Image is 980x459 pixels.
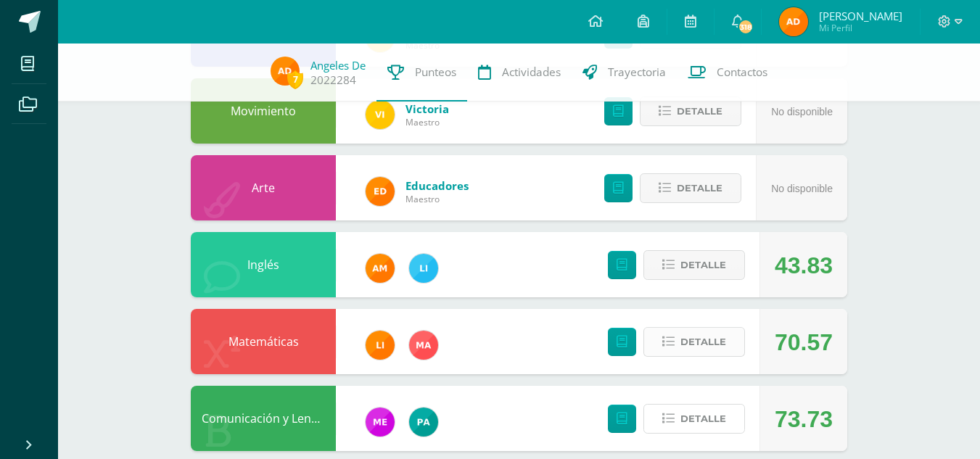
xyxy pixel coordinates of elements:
[779,7,808,36] img: 6e5d2a59b032968e530f96f4f3ce5ba6.png
[405,178,469,193] a: Educadores
[405,116,449,128] span: Maestro
[310,58,366,73] a: Angeles De
[677,98,722,125] span: Detalle
[572,44,677,102] a: Trayectoria
[405,102,449,116] a: Victoria
[366,100,395,129] img: f428c1eda9873657749a26557ec094a8.png
[640,173,741,203] button: Detalle
[819,9,902,23] span: [PERSON_NAME]
[310,73,356,88] a: 2022284
[643,250,745,280] button: Detalle
[405,193,469,205] span: Maestro
[677,175,722,202] span: Detalle
[409,254,438,283] img: 82db8514da6684604140fa9c57ab291b.png
[680,328,726,355] span: Detalle
[191,386,336,451] div: Comunicación y Lenguaje
[643,404,745,434] button: Detalle
[409,331,438,360] img: 777e29c093aa31b4e16d68b2ed8a8a42.png
[643,327,745,357] button: Detalle
[502,65,561,80] span: Actividades
[771,183,833,194] span: No disponible
[366,177,395,206] img: ed927125212876238b0630303cb5fd71.png
[271,57,300,86] img: 6e5d2a59b032968e530f96f4f3ce5ba6.png
[775,310,833,375] div: 70.57
[191,232,336,297] div: Inglés
[467,44,572,102] a: Actividades
[775,233,833,298] div: 43.83
[819,22,902,34] span: Mi Perfil
[366,254,395,283] img: 27d1f5085982c2e99c83fb29c656b88a.png
[775,386,833,452] div: 73.73
[680,405,726,432] span: Detalle
[376,44,467,102] a: Punteos
[409,408,438,437] img: 53dbe22d98c82c2b31f74347440a2e81.png
[608,65,666,80] span: Trayectoria
[366,331,395,360] img: d78b0415a9069934bf99e685b082ed4f.png
[191,78,336,144] div: Movimiento
[738,19,754,35] span: 318
[191,309,336,374] div: Matemáticas
[680,252,726,278] span: Detalle
[191,155,336,220] div: Arte
[287,70,303,88] span: 7
[717,65,767,80] span: Contactos
[366,408,395,437] img: 498c526042e7dcf1c615ebb741a80315.png
[771,106,833,117] span: No disponible
[415,65,456,80] span: Punteos
[640,96,741,126] button: Detalle
[677,44,778,102] a: Contactos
